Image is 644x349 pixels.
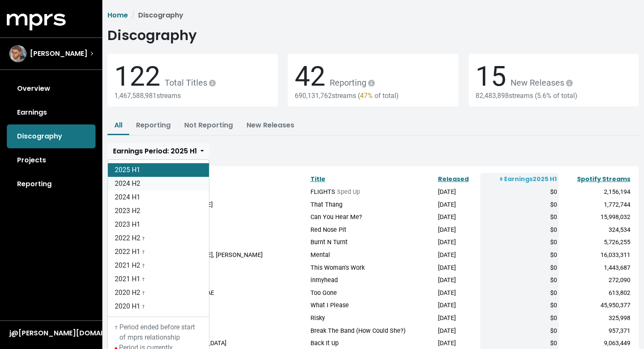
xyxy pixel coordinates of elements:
[108,177,209,190] a: 2024 H2
[309,299,436,312] td: What I Please
[559,262,632,274] td: 1,443,687
[309,312,436,325] td: Risky
[107,10,639,20] nav: breadcrumb
[114,299,309,312] td: Smokepurpp, [PERSON_NAME]
[559,299,632,312] td: 45,950,377
[310,175,325,183] a: Title
[482,187,557,197] div: $0
[337,188,360,196] span: Sped Up
[115,322,202,343] div: Period ended before start of mprs relationship
[559,325,632,337] td: 957,371
[309,287,436,300] td: Too Gone
[436,249,481,262] td: [DATE]
[7,17,66,26] a: mprs logo
[142,290,145,296] small: †
[559,274,632,287] td: 272,090
[114,92,271,100] div: 1,467,588,981 streams
[482,200,557,210] div: $0
[142,249,145,255] small: †
[476,92,632,100] div: 82,483,898 streams ( of total)
[436,224,481,237] td: [DATE]
[247,120,294,130] a: New Releases
[482,225,557,235] div: $0
[142,277,145,283] small: †
[506,78,574,88] span: New Releases
[7,172,96,196] a: Reporting
[114,325,309,337] td: Shaboozey
[115,325,118,331] small: †
[325,78,377,88] span: Reporting
[482,339,557,348] div: $0
[114,249,309,262] td: [PERSON_NAME], [PERSON_NAME], [PERSON_NAME]
[114,274,309,287] td: [PERSON_NAME]
[436,236,481,249] td: [DATE]
[309,262,436,274] td: This Woman's Work
[108,286,209,300] a: 2020 H2 †
[295,92,451,100] div: 690,131,762 streams ( of total)
[436,186,481,199] td: [DATE]
[309,186,436,199] td: FLIGHTS
[114,186,309,199] td: [PERSON_NAME]
[482,326,557,336] div: $0
[559,249,632,262] td: 16,033,311
[7,328,96,339] button: j@[PERSON_NAME][DOMAIN_NAME]
[114,61,160,92] span: 122
[438,175,469,183] a: Released
[482,314,557,323] div: $0
[559,211,632,224] td: 15,998,032
[309,249,436,262] td: Mental
[108,190,209,204] a: 2024 H1
[577,175,630,183] a: Spotify Streams
[30,49,87,59] span: [PERSON_NAME]
[108,272,209,286] a: 2021 H1 †
[114,312,309,325] td: [PERSON_NAME]
[108,245,209,259] a: 2022 H1 †
[436,262,481,274] td: [DATE]
[309,236,436,249] td: Burnt N Turnt
[142,263,145,269] small: †
[128,10,183,20] li: Discography
[436,199,481,211] td: [DATE]
[482,238,557,247] div: $0
[184,120,233,130] a: Not Reporting
[107,10,128,20] a: Home
[114,262,309,274] td: [PERSON_NAME]
[482,213,557,222] div: $0
[142,304,145,310] small: †
[559,224,632,237] td: 324,534
[114,211,309,224] td: [PERSON_NAME], T-Pain
[559,186,632,199] td: 2,156,194
[309,224,436,237] td: Red Nose Pit
[480,173,558,186] th: Earnings 2025 H1
[436,312,481,325] td: [DATE]
[436,325,481,337] td: [DATE]
[309,211,436,224] td: Can You Hear Me?
[436,299,481,312] td: [DATE]
[114,224,309,237] td: SpotemGottem
[114,287,309,300] td: YoungBoy Never Broke Again, RJAE
[108,300,209,313] a: 2020 H1 †
[160,78,218,88] span: Total Titles
[114,236,309,249] td: [PERSON_NAME], NAV
[309,274,436,287] td: inmyhead
[108,218,209,231] a: 2023 H1
[309,325,436,337] td: Break The Band (How Could She?)
[559,199,632,211] td: 1,772,744
[108,204,209,218] a: 2023 H2
[9,45,26,62] img: The selected account / producer
[559,287,632,300] td: 613,802
[436,211,481,224] td: [DATE]
[436,287,481,300] td: [DATE]
[108,259,209,272] a: 2021 H2 †
[114,120,122,130] a: All
[482,276,557,285] div: $0
[537,92,551,100] span: 5.6%
[482,251,557,260] div: $0
[108,231,209,245] a: 2022 H2 †
[142,236,145,242] small: †
[559,236,632,249] td: 5,726,255
[7,148,96,172] a: Projects
[7,77,96,101] a: Overview
[107,27,197,43] h1: Discography
[114,199,309,211] td: [PERSON_NAME], [PERSON_NAME]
